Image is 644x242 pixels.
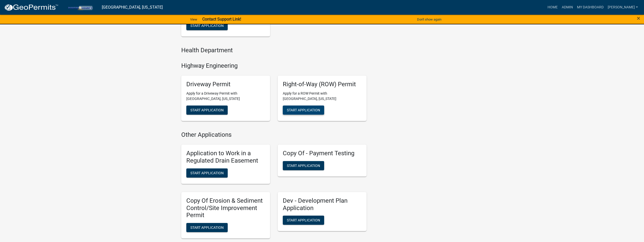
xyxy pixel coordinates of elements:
h5: Driveway Permit [186,81,265,88]
h5: Copy Of - Payment Testing [283,150,361,157]
h5: Dev - Development Plan Application [283,197,361,212]
span: Start Application [287,218,320,222]
button: Start Application [283,106,324,115]
button: Start Application [283,161,324,170]
p: Apply for a Driveway Permit with [GEOGRAPHIC_DATA], [US_STATE] [186,91,265,101]
a: [GEOGRAPHIC_DATA], [US_STATE] [102,3,163,12]
a: My Dashboard [575,3,606,12]
p: Apply for a ROW Permit with [GEOGRAPHIC_DATA], [US_STATE] [283,91,361,101]
a: Admin [560,3,575,12]
button: Start Application [283,216,324,225]
button: Start Application [186,106,228,115]
h4: Other Applications [181,131,367,139]
a: Home [546,3,560,12]
span: Start Application [190,24,224,28]
span: × [637,15,640,22]
button: Start Application [186,21,228,30]
button: Start Application [186,168,228,178]
a: [PERSON_NAME] [606,3,640,12]
a: View [188,15,199,24]
h4: Health Department [181,47,367,54]
span: Start Application [190,108,224,112]
h5: Copy Of Erosion & Sediment Control/Site Improvement Permit [186,197,265,219]
button: Don't show again [415,15,443,24]
button: Start Application [186,223,228,232]
strong: Contact Support Link! [202,17,241,22]
button: Close [637,15,640,21]
img: Porter County, Indiana [62,4,98,11]
span: Start Application [190,226,224,230]
span: Start Application [287,108,320,112]
span: Start Application [190,171,224,175]
h5: Right-of-Way (ROW) Permit [283,81,361,88]
h5: Application to Work in a Regulated Drain Easement [186,150,265,164]
h4: Highway Engineering [181,62,367,70]
span: Start Application [287,164,320,168]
